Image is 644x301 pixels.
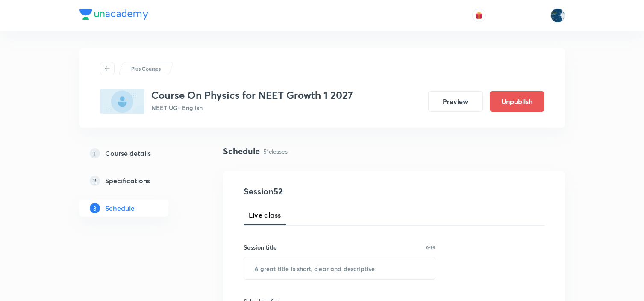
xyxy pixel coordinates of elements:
[151,89,353,101] h3: Course On Physics for NEET Growth 1 2027
[90,203,100,213] p: 3
[244,185,400,198] h4: Session 52
[223,145,260,158] h4: Schedule
[151,103,353,112] p: NEET UG • English
[105,176,150,186] h5: Specifications
[475,12,483,19] img: avatar
[244,257,435,279] input: A great title is short, clear and descriptive
[244,243,277,252] h6: Session title
[79,172,196,189] a: 2Specifications
[79,9,148,22] a: Company Logo
[263,147,288,156] p: 51 classes
[472,9,486,22] button: avatar
[426,245,435,250] p: 0/99
[79,9,148,20] img: Company Logo
[428,91,483,112] button: Preview
[90,176,100,186] p: 2
[131,65,161,72] p: Plus Courses
[249,210,281,220] span: Live class
[90,148,100,158] p: 1
[550,8,565,23] img: Lokeshwar Chiluveru
[105,203,135,213] h5: Schedule
[79,145,196,162] a: 1Course details
[100,89,144,114] img: E5BFB49C-4893-476B-BCE3-ABA960DB0097_plus.png
[490,91,544,112] button: Unpublish
[105,148,151,158] h5: Course details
